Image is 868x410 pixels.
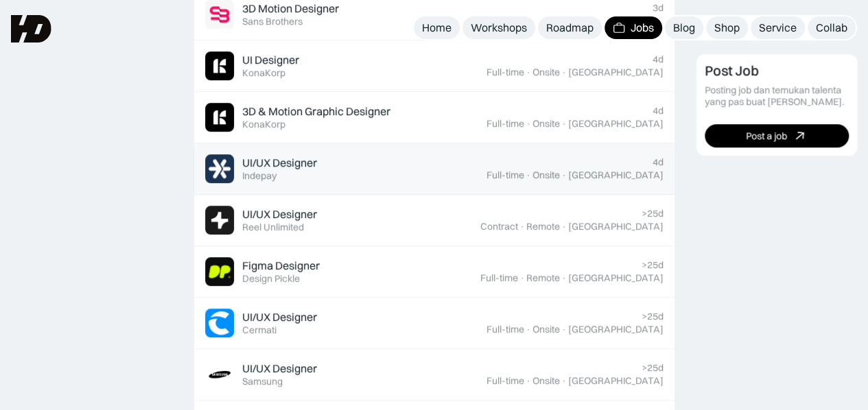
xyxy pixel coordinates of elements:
div: >25d [642,362,664,374]
div: · [526,67,531,78]
div: Full-time [480,272,518,284]
div: >25d [642,311,664,322]
a: Workshops [462,16,535,39]
img: Job Image [205,103,234,132]
div: Cermati [242,324,277,336]
div: Blog [673,21,695,35]
div: Posting job dan temukan talenta yang pas buat [PERSON_NAME]. [705,85,849,108]
div: [GEOGRAPHIC_DATA] [568,67,664,78]
div: · [526,324,531,335]
div: 4d [653,156,664,168]
div: [GEOGRAPHIC_DATA] [568,118,664,130]
div: Roadmap [546,21,594,35]
div: Figma Designer [242,258,320,273]
div: KonaKorp [242,67,285,79]
div: Home [422,21,451,35]
div: Design Pickle [242,273,300,285]
div: Service [759,21,797,35]
div: 3d [653,2,664,14]
a: Roadmap [538,16,602,39]
a: Home [414,16,460,39]
div: Full-time [486,67,524,78]
div: Onsite [532,375,560,387]
div: UI Designer [242,53,299,67]
a: Service [751,16,805,39]
div: [GEOGRAPHIC_DATA] [568,272,664,284]
img: Job Image [205,206,234,234]
div: UI/UX Designer [242,207,317,221]
a: Post a job [705,125,849,148]
a: Shop [706,16,748,39]
a: Job ImageFigma DesignerDesign Pickle>25dFull-time·Remote·[GEOGRAPHIC_DATA] [194,246,675,298]
div: 3D Motion Designer [242,1,339,16]
img: Job Image [205,257,234,286]
div: · [526,169,531,181]
img: Job Image [205,360,234,389]
div: [GEOGRAPHIC_DATA] [568,221,664,232]
div: Onsite [532,118,560,130]
div: · [561,118,567,130]
a: Jobs [605,16,662,39]
div: UI/UX Designer [242,361,317,376]
div: Sans Brothers [242,16,303,27]
div: Shop [714,21,740,35]
img: Job Image [205,51,234,80]
a: Job ImageUI/UX DesignerReel Unlimited>25dContract·Remote·[GEOGRAPHIC_DATA] [194,195,675,246]
div: · [561,324,567,335]
a: Blog [665,16,703,39]
div: Full-time [486,169,524,181]
div: · [561,67,567,78]
div: · [519,221,525,232]
a: Job ImageUI/UX DesignerCermati>25dFull-time·Onsite·[GEOGRAPHIC_DATA] [194,298,675,349]
div: Contract [480,221,518,232]
a: Job ImageUI DesignerKonaKorp4dFull-time·Onsite·[GEOGRAPHIC_DATA] [194,40,675,92]
a: Job Image3D & Motion Graphic DesignerKonaKorp4dFull-time·Onsite·[GEOGRAPHIC_DATA] [194,92,675,143]
div: 4d [653,53,664,65]
div: Onsite [532,67,560,78]
div: Collab [816,21,847,35]
div: Onsite [532,169,560,181]
div: · [561,169,567,181]
div: · [561,221,567,232]
div: · [526,118,531,130]
div: Samsung [242,376,283,387]
div: 4d [653,105,664,117]
div: [GEOGRAPHIC_DATA] [568,169,664,181]
div: · [519,272,525,284]
div: Remote [526,221,560,232]
div: UI/UX Designer [242,156,317,170]
div: Full-time [486,324,524,335]
div: >25d [642,208,664,219]
div: [GEOGRAPHIC_DATA] [568,375,664,387]
div: Workshops [471,21,527,35]
div: · [561,375,567,387]
div: Onsite [532,324,560,335]
a: Job ImageUI/UX DesignerIndepay4dFull-time·Onsite·[GEOGRAPHIC_DATA] [194,143,675,195]
div: Post a job [746,130,787,142]
a: Job ImageUI/UX DesignerSamsung>25dFull-time·Onsite·[GEOGRAPHIC_DATA] [194,349,675,400]
div: Remote [526,272,560,284]
img: Job Image [205,309,234,337]
div: [GEOGRAPHIC_DATA] [568,324,664,335]
div: Full-time [486,118,524,130]
div: KonaKorp [242,119,285,130]
div: · [561,272,567,284]
img: Job Image [205,154,234,183]
div: Full-time [486,375,524,387]
div: 3D & Motion Graphic Designer [242,104,390,119]
div: Indepay [242,170,277,182]
div: Post Job [705,63,759,80]
div: · [526,375,531,387]
div: Jobs [631,21,654,35]
div: Reel Unlimited [242,221,304,233]
div: >25d [642,259,664,271]
a: Collab [808,16,856,39]
div: UI/UX Designer [242,310,317,324]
